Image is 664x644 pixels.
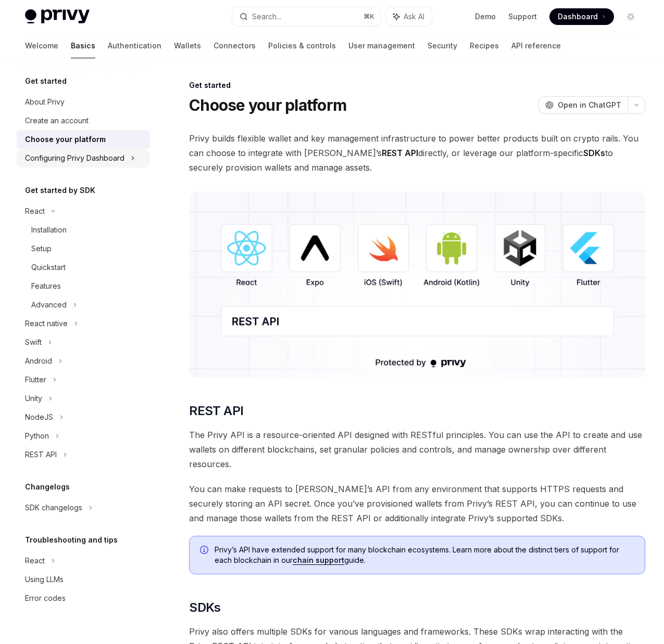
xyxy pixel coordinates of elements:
span: The Privy API is a resource-oriented API designed with RESTful principles. You can use the API to... [189,428,645,471]
a: Wallets [174,33,201,58]
a: Installation [17,221,150,239]
h5: Get started [25,75,67,87]
a: Welcome [25,33,58,58]
div: Choose your platform [25,133,106,146]
div: React [25,555,45,567]
div: REST API [25,448,57,461]
div: Using LLMs [25,573,64,586]
div: Setup [31,242,52,255]
a: Security [428,33,457,58]
div: Configuring Privy Dashboard [25,152,124,164]
div: Advanced [31,299,67,311]
strong: REST API [382,148,418,158]
div: React [25,205,45,217]
span: Ask AI [404,11,424,22]
button: Open in ChatGPT [538,96,628,114]
a: Authentication [108,33,161,58]
div: Quickstart [31,261,66,274]
span: SDKs [189,599,221,616]
a: Dashboard [549,8,614,25]
span: ⌘ K [364,12,374,21]
span: Privy builds flexible wallet and key management infrastructure to power better products built on ... [189,131,645,175]
h5: Get started by SDK [25,184,95,197]
a: Error codes [17,589,150,608]
div: Installation [31,224,67,236]
div: Swift [25,336,42,349]
a: Choose your platform [17,130,150,149]
span: Open in ChatGPT [558,100,621,110]
span: Privy’s API have extended support for many blockchain ecosystems. Learn more about the distinct t... [215,545,634,565]
a: Basics [71,33,95,58]
h1: Choose your platform [189,96,346,114]
a: Support [508,11,537,22]
div: About Privy [25,96,65,108]
span: REST API [189,403,243,419]
a: Connectors [214,33,256,58]
a: Using LLMs [17,570,150,589]
div: SDK changelogs [25,501,82,514]
img: light logo [25,9,90,24]
a: Demo [475,11,496,22]
a: Policies & controls [268,33,336,58]
a: Create an account [17,111,150,130]
div: React native [25,317,68,330]
div: Get started [189,80,645,91]
div: Create an account [25,114,89,127]
img: images/Platform2.png [189,191,645,378]
div: Error codes [25,592,66,604]
a: Setup [17,239,150,258]
svg: Info [200,546,210,556]
button: Toggle dark mode [622,8,639,25]
a: Recipes [470,33,499,58]
div: Search... [252,10,281,23]
a: User management [348,33,415,58]
button: Ask AI [386,7,432,26]
span: You can make requests to [PERSON_NAME]’s API from any environment that supports HTTPS requests an... [189,482,645,525]
span: Dashboard [558,11,598,22]
a: API reference [511,33,561,58]
a: Quickstart [17,258,150,277]
a: About Privy [17,93,150,111]
div: NodeJS [25,411,53,423]
div: Unity [25,392,42,405]
div: Features [31,280,61,292]
a: Features [17,277,150,295]
div: Flutter [25,373,46,386]
h5: Troubleshooting and tips [25,534,118,546]
a: chain support [293,556,344,565]
div: Android [25,355,52,367]
strong: SDKs [583,148,605,158]
div: Python [25,430,49,442]
button: Search...⌘K [232,7,380,26]
h5: Changelogs [25,481,70,493]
